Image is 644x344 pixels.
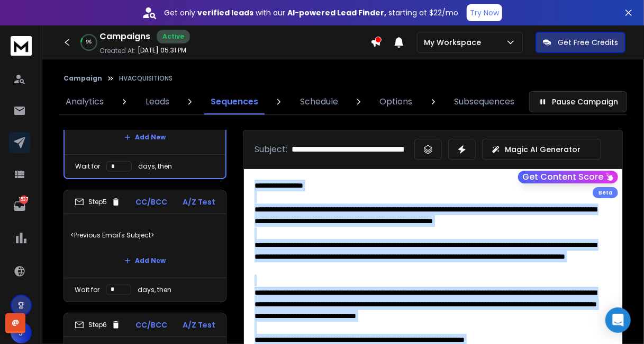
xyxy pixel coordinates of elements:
[5,313,25,333] div: @
[470,7,499,18] p: Try Now
[136,197,168,207] p: CC/BCC
[99,30,150,43] h1: Campaigns
[138,162,172,171] p: days, then
[136,320,168,330] p: CC/BCC
[164,7,458,18] p: Get only with our starting at $22/mo
[424,37,485,48] p: My Workspace
[70,220,220,250] p: <Previous Email's Subject>
[75,320,121,330] div: Step 6
[64,190,226,302] li: Step5CC/BCCA/Z Test<Previous Email's Subject>Add NewWait fordays, then
[379,95,412,108] p: Options
[138,286,171,294] p: days, then
[448,89,521,114] a: Subsequences
[99,47,135,55] p: Created At:
[119,74,173,83] p: HVACQUISITIONS
[454,95,514,108] p: Subsequences
[536,32,625,53] button: Get Free Credits
[75,197,121,207] div: Step 5
[75,286,99,294] p: Wait for
[116,127,174,148] button: Add New
[518,171,618,183] button: Get Content Score
[204,89,265,114] a: Sequences
[64,74,102,83] button: Campaign
[59,89,110,114] a: Analytics
[11,36,32,56] img: logo
[197,7,253,18] strong: verified leads
[75,162,100,171] p: Wait for
[139,89,176,114] a: Leads
[86,39,92,46] p: 9 %
[605,307,631,333] div: Open Intercom Messenger
[505,144,580,155] p: Magic AI Generator
[373,89,419,114] a: Options
[558,37,618,48] p: Get Free Credits
[287,7,386,18] strong: AI-powered Lead Finder,
[255,143,287,156] p: Subject:
[482,139,601,160] button: Magic AI Generator
[211,95,258,108] p: Sequences
[300,95,338,108] p: Schedule
[529,91,627,112] button: Pause Campaign
[467,4,502,21] button: Try Now
[183,197,215,207] p: A/Z Test
[20,196,28,204] p: 1537
[183,320,215,330] p: A/Z Test
[593,187,618,198] div: Beta
[146,95,169,108] p: Leads
[9,196,30,217] a: 1537
[294,89,344,114] a: Schedule
[66,95,104,108] p: Analytics
[138,46,186,55] p: [DATE] 05:31 PM
[157,30,190,43] div: Active
[116,250,174,271] button: Add New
